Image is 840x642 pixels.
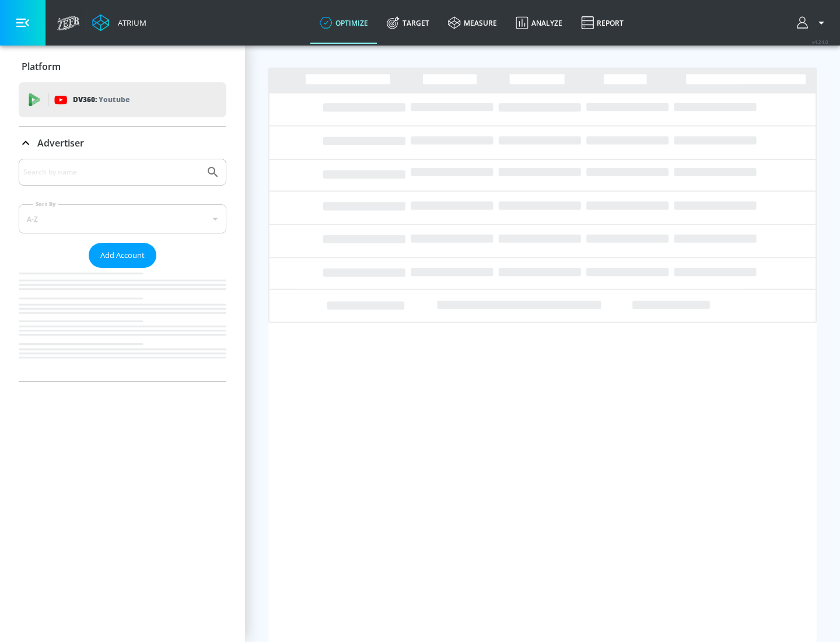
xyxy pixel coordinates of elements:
a: measure [439,2,506,44]
div: Advertiser [19,127,226,159]
a: Target [377,2,439,44]
button: Add Account [89,243,156,268]
a: Atrium [92,14,146,32]
div: Platform [19,50,226,83]
div: Advertiser [19,159,226,381]
div: Atrium [113,18,146,28]
a: Analyze [506,2,572,44]
p: Advertiser [37,137,84,149]
span: Add Account [100,249,145,262]
div: A-Z [19,204,226,233]
nav: list of Advertiser [19,268,226,381]
label: Sort By [33,200,58,208]
p: Youtube [99,93,129,106]
a: Report [572,2,633,44]
p: Platform [22,60,61,73]
p: DV360: [73,93,129,106]
input: Search by name [23,165,200,180]
span: v 4.24.0 [812,39,828,45]
a: optimize [310,2,377,44]
div: DV360: Youtube [19,82,226,117]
